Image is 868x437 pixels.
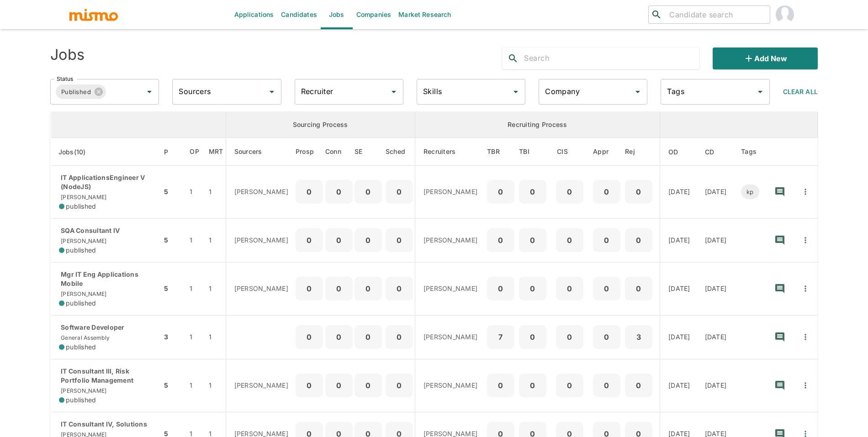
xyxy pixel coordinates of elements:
p: 0 [389,234,409,247]
th: Recruiters [415,138,485,166]
span: Published [56,87,96,97]
button: Open [509,85,522,98]
p: IT Consultant IV, Solutions [59,420,154,429]
th: Recruiting Process [415,112,660,138]
td: 1 [206,359,226,412]
p: 0 [389,185,409,198]
th: To Be Reviewed [485,138,517,166]
p: 0 [560,282,580,295]
p: [PERSON_NAME] [234,187,288,196]
p: 0 [597,331,617,343]
p: 0 [299,331,319,343]
td: 1 [206,315,226,359]
span: kp [741,188,759,196]
th: Onboarding Date [660,138,698,166]
td: [DATE] [698,166,734,219]
td: [DATE] [660,359,698,412]
td: [DATE] [698,315,734,359]
button: recent-notes [769,374,791,396]
button: recent-notes [769,278,791,300]
p: 0 [629,379,649,392]
td: [DATE] [660,218,698,262]
p: 0 [389,379,409,392]
p: [PERSON_NAME] [234,236,288,245]
button: Quick Actions [795,182,815,202]
p: 0 [299,282,319,295]
p: 0 [523,234,543,247]
td: 1 [182,359,206,412]
p: [PERSON_NAME] [234,284,288,293]
p: 0 [597,282,617,295]
td: [DATE] [698,218,734,262]
span: [PERSON_NAME] [59,237,106,244]
td: 5 [162,359,182,412]
th: Approved [591,138,623,166]
th: Rejected [623,138,660,166]
td: 1 [182,218,206,262]
th: Client Interview Scheduled [549,138,591,166]
th: Sourcing Process [226,112,415,138]
th: Connections [325,138,353,166]
th: Prospects [296,138,325,166]
p: 0 [491,282,511,295]
p: IT ApplicationsEngineer V (NodeJS) [59,173,154,191]
td: 1 [206,262,226,315]
h4: Jobs [50,46,85,64]
button: Quick Actions [795,375,815,395]
span: [PERSON_NAME] [59,194,106,200]
p: 0 [560,379,580,392]
th: Open Positions [182,138,206,166]
td: [DATE] [698,359,734,412]
span: [PERSON_NAME] [59,387,106,394]
p: 0 [491,185,511,198]
th: Sched [384,138,415,166]
p: 0 [299,234,319,247]
p: 3 [629,331,649,343]
button: Quick Actions [795,327,815,347]
span: CD [705,147,726,158]
p: 0 [560,234,580,247]
button: Quick Actions [795,230,815,250]
p: 0 [329,185,349,198]
p: 0 [629,234,649,247]
span: OD [668,147,690,158]
button: Open [754,85,767,98]
p: 0 [389,331,409,343]
p: 0 [329,331,349,343]
button: recent-notes [769,229,791,251]
p: [PERSON_NAME] [423,332,477,342]
p: 0 [389,282,409,295]
th: Created At [698,138,734,166]
p: IT Consultant III, Risk Portfolio Management [59,367,154,385]
th: Sourcers [226,138,296,166]
p: [PERSON_NAME] [423,236,477,245]
p: [PERSON_NAME] [423,187,477,196]
p: SQA Consultant IV [59,226,154,235]
td: 1 [182,262,206,315]
td: 1 [206,218,226,262]
td: 1 [182,315,206,359]
span: General Assembly [59,334,110,341]
span: published [66,202,96,211]
button: Open [143,85,156,98]
button: Open [387,85,400,98]
p: 0 [597,185,617,198]
button: Quick Actions [795,279,815,299]
p: 0 [329,234,349,247]
td: [DATE] [660,315,698,359]
p: 0 [358,379,378,392]
p: 0 [523,185,543,198]
p: 0 [629,185,649,198]
div: Published [56,84,106,99]
p: 0 [523,379,543,392]
th: To Be Interviewed [517,138,549,166]
p: 0 [329,379,349,392]
img: logo [69,8,119,21]
p: 0 [597,379,617,392]
input: Candidate search [666,8,766,21]
th: Market Research Total [206,138,226,166]
p: 0 [560,185,580,198]
button: recent-notes [769,181,791,203]
p: 0 [629,282,649,295]
p: [PERSON_NAME] [423,381,477,390]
